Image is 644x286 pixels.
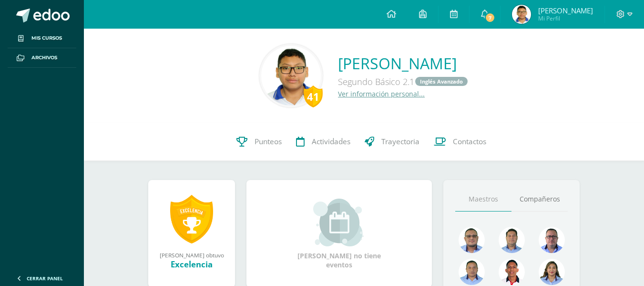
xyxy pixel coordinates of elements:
span: Mi Perfil [538,14,593,22]
span: Trayectoria [381,137,419,147]
span: [PERSON_NAME] [538,6,593,15]
span: Actividades [312,137,350,147]
img: 72fdff6db23ea16c182e3ba03ce826f1.png [539,259,565,285]
div: Excelencia [158,259,225,270]
a: Contactos [427,123,493,161]
span: Contactos [453,137,486,147]
img: 89a3ce4a01dc90e46980c51de3177516.png [499,259,525,285]
a: Ver información personal... [338,89,425,98]
img: 11423d0254422d507ad74bd59cea7605.png [512,5,531,24]
img: 2efff582389d69505e60b50fc6d5bd41.png [459,259,485,285]
a: Trayectoria [358,123,427,161]
a: Actividades [289,123,358,161]
img: 2ac039123ac5bd71a02663c3aa063ac8.png [499,227,525,253]
img: event_small.png [313,199,365,246]
a: Mis cursos [8,29,76,48]
img: f1d84edae3da49d53faeabe25f7a8249.png [261,46,321,106]
span: Archivos [31,54,57,62]
div: Segundo Básico 2.1 [338,74,469,89]
a: [PERSON_NAME] [338,53,469,74]
div: [PERSON_NAME] obtuvo [158,251,225,259]
span: Mis cursos [31,34,62,42]
span: 7 [485,12,495,23]
div: [PERSON_NAME] no tiene eventos [292,199,387,269]
a: Maestros [455,187,511,212]
img: 30ea9b988cec0d4945cca02c4e803e5a.png [539,227,565,253]
span: Cerrar panel [27,275,63,282]
img: 99962f3fa423c9b8099341731b303440.png [459,227,485,253]
div: 41 [304,85,323,107]
a: Punteos [229,123,289,161]
span: Punteos [255,137,282,147]
a: Inglés Avanzado [415,77,468,86]
a: Archivos [8,48,76,68]
a: Compañeros [511,187,568,212]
